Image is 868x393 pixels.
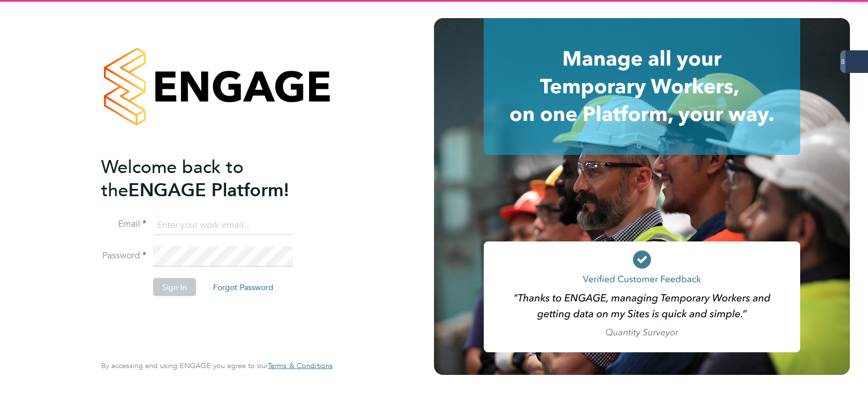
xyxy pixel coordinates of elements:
button: Sign In [153,278,196,296]
label: Email [101,218,146,230]
button: Forgot Password [204,278,283,296]
span: Terms & Conditions [268,361,333,370]
a: Terms & Conditions [268,361,333,370]
input: Enter your work email... [153,215,293,235]
h2: ENGAGE Platform! [101,155,322,201]
label: Password [101,250,146,262]
span: By accessing and using ENGAGE you agree to our [101,361,333,370]
span: Welcome back to the [101,156,244,201]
